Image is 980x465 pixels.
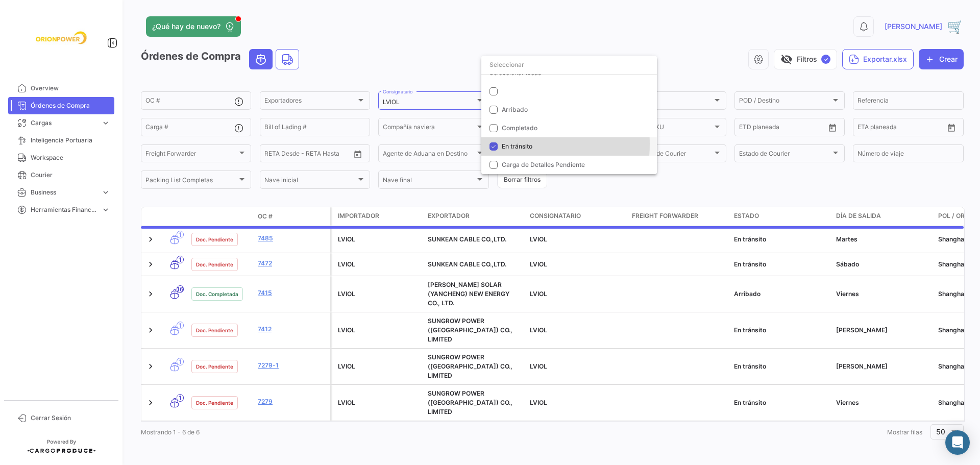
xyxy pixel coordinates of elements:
span: Carga de Detalles Pendiente [502,161,585,168]
span: Arribado [502,106,528,113]
input: dropdown search [481,56,657,74]
span: Completado [502,124,537,132]
span: En tránsito [502,142,532,150]
div: Abrir Intercom Messenger [945,430,970,455]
